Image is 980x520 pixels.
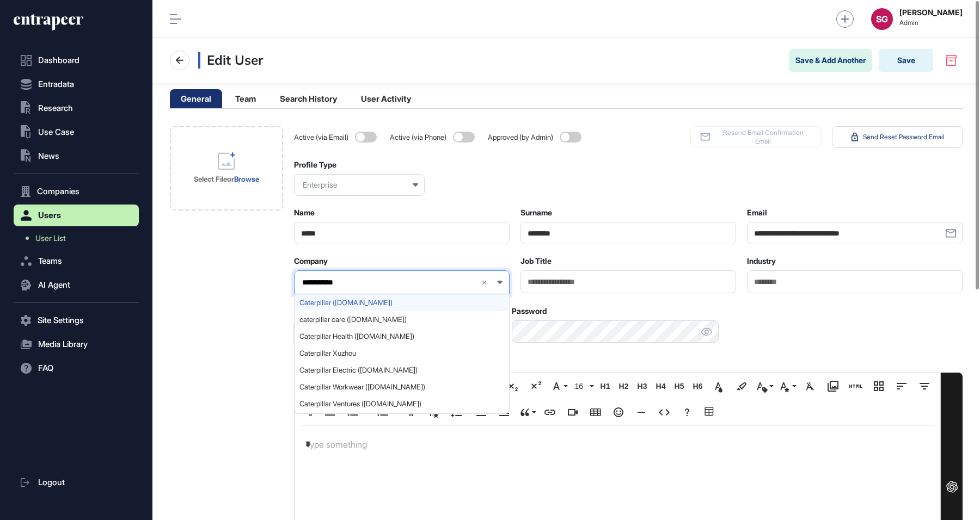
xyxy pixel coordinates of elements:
[350,89,422,108] li: User Activity
[14,274,139,296] button: AI Agent
[879,49,933,72] button: Save
[653,382,669,391] span: H4
[597,375,614,397] button: H1
[863,133,945,141] span: Send Reset Password Email
[14,121,139,143] button: Use Case
[38,128,74,137] span: Use Case
[38,152,59,160] span: News
[671,375,688,397] button: H5
[708,375,729,397] button: Text Color
[525,375,546,397] button: Superscript
[585,401,606,423] button: Insert Table
[299,315,503,324] span: caterpillar care ([DOMAIN_NAME])
[800,375,820,397] button: Clear Formatting
[868,375,889,397] button: Responsive Layout
[14,472,139,493] a: Logout
[631,401,652,423] button: Insert Horizontal Line
[38,80,74,89] span: Entradata
[488,133,555,141] span: Approved (by Admin)
[38,281,70,289] span: AI Agent
[654,401,675,423] button: Code View
[294,160,336,169] label: Profile Type
[14,357,139,379] button: FAQ
[754,375,775,397] button: Inline Class
[299,400,503,408] span: Caterpillar Ventures ([DOMAIN_NAME])
[170,126,283,211] div: Profile Image
[14,73,139,95] button: Entradata
[38,364,53,373] span: FAQ
[700,401,720,423] button: Table Builder
[35,234,66,243] span: User List
[671,382,688,391] span: H5
[37,187,79,196] span: Companies
[616,382,632,391] span: H2
[170,126,283,211] div: Select FileorBrowse
[677,401,697,423] button: Help (Ctrl+/)
[616,375,632,397] button: H2
[747,208,767,217] label: Email
[14,309,139,331] button: Site Settings
[634,382,651,391] span: H3
[294,133,351,141] span: Active (via Email)
[299,299,503,307] span: Caterpillar ([DOMAIN_NAME])
[38,316,84,325] span: Site Settings
[299,383,503,391] span: Caterpillar Workwear ([DOMAIN_NAME])
[38,56,79,65] span: Dashboard
[299,332,503,341] span: Caterpillar Health ([DOMAIN_NAME])
[38,211,61,220] span: Users
[14,205,139,226] button: Users
[234,175,259,183] a: Browse
[14,145,139,167] button: News
[194,175,227,183] strong: Select File
[14,250,139,272] button: Teams
[690,375,706,397] button: H6
[38,257,62,265] span: Teams
[777,375,798,397] button: Inline Style
[517,401,537,423] button: Quote
[14,333,139,355] button: Media Library
[520,208,552,217] label: Surname
[914,375,935,397] button: Align Center
[294,208,315,217] label: Name
[653,375,669,397] button: H4
[14,97,139,119] button: Research
[38,104,73,113] span: Research
[690,382,706,391] span: H6
[38,340,88,349] span: Media Library
[832,126,963,148] button: Send Reset Password Email
[891,375,912,397] button: Align Left
[634,375,651,397] button: H3
[747,257,776,265] label: Industry
[562,401,583,423] button: Insert Video
[294,257,328,265] label: Company
[170,89,222,108] li: General
[224,89,267,108] li: Team
[731,375,752,397] button: Background Color
[503,375,523,397] button: Subscript
[597,382,614,391] span: H1
[548,375,569,397] button: Font Family
[871,8,893,30] button: SG
[198,52,263,69] h3: Edit User
[899,19,963,27] span: Admin
[19,228,139,248] a: User List
[512,307,547,315] label: Password
[299,349,503,357] span: Caterpillar Xuzhou
[540,401,560,423] button: Insert Link (Ctrl+K)
[38,478,65,487] span: Logout
[823,375,843,397] button: Media Library
[194,174,259,184] div: or
[299,366,503,374] span: Caterpillar Electric ([DOMAIN_NAME])
[899,8,963,17] strong: [PERSON_NAME]
[571,375,595,397] button: 16
[390,133,449,141] span: Active (via Phone)
[573,382,589,391] span: 16
[14,181,139,202] button: Companies
[520,257,552,265] label: Job Title
[789,49,872,72] button: Save & Add Another
[269,89,348,108] li: Search History
[846,375,866,397] button: Add HTML
[608,401,629,423] button: Emoticons
[14,49,139,71] a: Dashboard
